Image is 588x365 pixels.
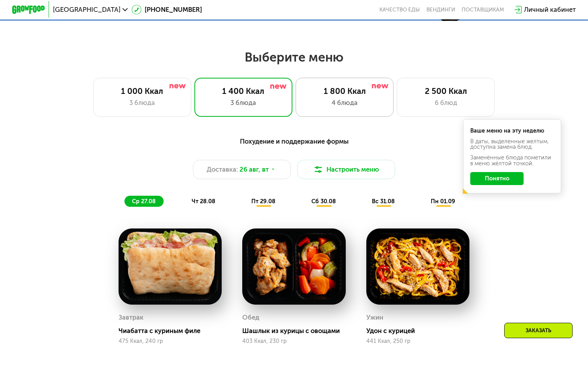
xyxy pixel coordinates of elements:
div: 2 500 Ккал [405,86,486,96]
span: ср 27.08 [132,198,156,205]
a: [PHONE_NUMBER] [132,5,202,15]
div: Заказать [504,323,573,338]
div: 4 блюда [304,98,385,108]
div: Заменённые блюда пометили в меню жёлтой точкой. [470,155,554,166]
div: 1 000 Ккал [102,86,183,96]
span: [GEOGRAPHIC_DATA] [53,6,121,13]
a: Качество еды [379,6,420,13]
span: Доставка: [207,165,238,174]
button: Понятно [470,172,523,185]
div: Завтрак [119,311,143,324]
div: 6 блюд [405,98,486,108]
div: поставщикам [462,6,504,13]
div: Удон с курицей [366,327,476,335]
div: Ужин [366,311,383,324]
div: 3 блюда [102,98,183,108]
div: 1 400 Ккал [203,86,284,96]
div: 3 блюда [203,98,284,108]
div: 475 Ккал, 240 гр [119,338,222,344]
div: 403 Ккал, 230 гр [242,338,346,344]
div: 441 Ккал, 250 гр [366,338,470,344]
div: Личный кабинет [524,5,576,15]
div: Обед [242,311,259,324]
span: вс 31.08 [372,198,395,205]
div: В даты, выделенные желтым, доступна замена блюд. [470,139,554,150]
span: пн 01.09 [431,198,455,205]
span: сб 30.08 [311,198,336,205]
h2: Выберите меню [26,49,562,65]
div: Чиабатта с куриным филе [119,327,228,335]
div: Шашлык из курицы с овощами [242,327,352,335]
span: чт 28.08 [192,198,215,205]
div: Похудение и поддержание формы [52,137,536,147]
button: Настроить меню [297,160,395,180]
div: Ваше меню на эту неделю [470,128,554,133]
span: 26 авг, вт [239,165,269,174]
a: Вендинги [426,6,455,13]
div: 1 800 Ккал [304,86,385,96]
span: пт 29.08 [251,198,275,205]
